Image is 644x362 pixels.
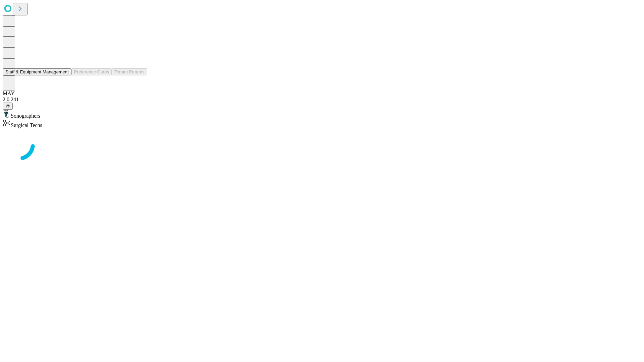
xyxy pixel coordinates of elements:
[5,104,10,109] span: @
[3,97,641,103] div: 2.0.241
[3,110,641,119] div: Sonographers
[3,68,71,75] button: Staff & Equipment Management
[3,119,641,128] div: Surgical Techs
[3,90,641,97] div: MAY
[71,68,112,75] button: Preference Cards
[3,103,13,110] button: @
[112,68,147,75] button: Tenant Params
